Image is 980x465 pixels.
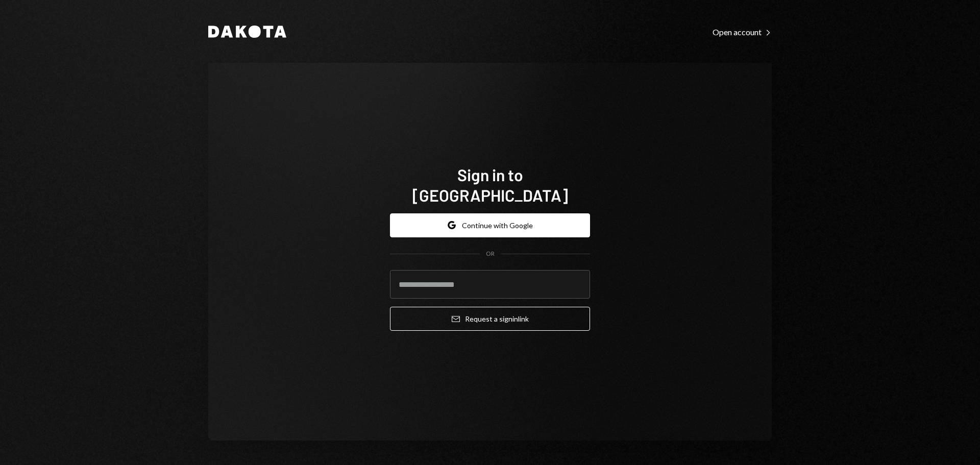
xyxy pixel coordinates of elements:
[713,26,772,37] a: Open account
[390,213,590,237] button: Continue with Google
[390,307,590,331] button: Request a signinlink
[486,250,495,258] div: OR
[713,27,772,37] div: Open account
[390,164,590,205] h1: Sign in to [GEOGRAPHIC_DATA]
